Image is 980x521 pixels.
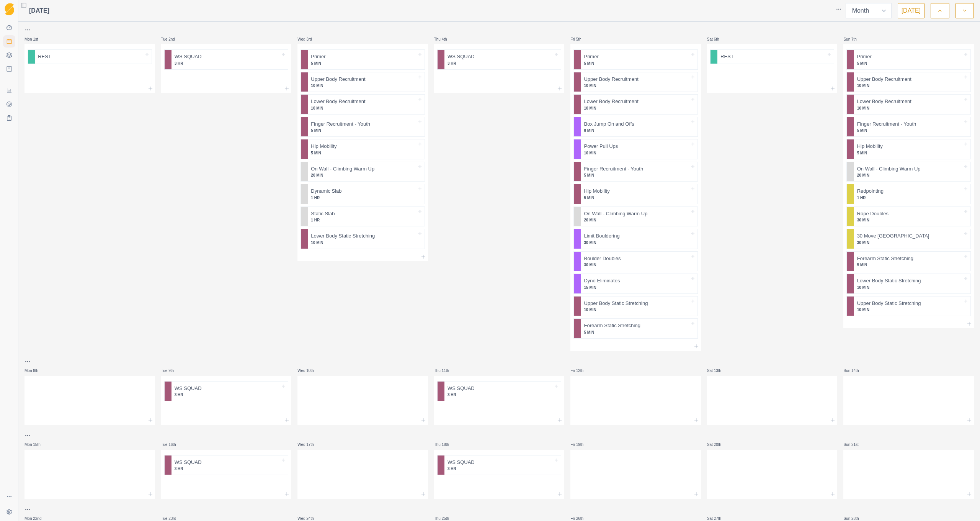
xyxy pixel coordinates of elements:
[311,128,416,133] p: 5 MIN
[584,187,609,195] p: Hip Mobility
[857,195,963,201] p: 1 HR
[311,150,416,156] p: 5 MIN
[846,206,971,227] div: Rope Doubles30 MIN
[311,232,375,240] p: Lower Body Static Stretching
[3,506,15,518] button: Settings
[311,217,416,223] p: 1 HR
[311,75,365,83] p: Upper Body Recruitment
[434,36,457,42] p: Thu 4th
[311,98,365,105] p: Lower Body Recruitment
[857,232,929,240] p: 30 Move [GEOGRAPHIC_DATA]
[161,442,184,447] p: Tue 16th
[301,206,425,227] div: Static Slab1 HR
[301,72,425,92] div: Upper Body Recruitment10 MIN
[29,6,49,15] span: [DATE]
[584,195,689,201] p: 5 MIN
[584,322,640,329] p: Forearm Static Stretching
[584,300,648,307] p: Upper Body Static Stretching
[857,165,921,173] p: On Wall - Climbing Warm Up
[584,255,621,262] p: Boulder Doubles
[24,442,47,447] p: Mon 15th
[584,217,689,223] p: 20 MIN
[857,217,963,223] p: 30 MIN
[573,72,698,92] div: Upper Body Recruitment10 MIN
[846,296,971,316] div: Upper Body Static Stretching10 MIN
[301,139,425,159] div: Hip Mobility5 MIN
[857,210,889,218] p: Rope Doubles
[448,61,553,66] p: 3 HR
[857,150,963,156] p: 5 MIN
[175,459,202,466] p: WS SQUAD
[846,274,971,294] div: Lower Body Static Stretching10 MIN
[448,392,553,398] p: 3 HR
[857,75,911,83] p: Upper Body Recruitment
[584,165,643,173] p: Finger Recruitment - Youth
[301,117,425,137] div: Finger Recruitment - Youth5 MIN
[846,184,971,204] div: Redpointing1 HR
[898,3,924,18] button: [DATE]
[857,83,963,88] p: 10 MIN
[584,98,638,105] p: Lower Body Recruitment
[570,36,593,42] p: Fri 5th
[24,368,47,374] p: Mon 8th
[301,162,425,182] div: On Wall - Climbing Warm Up20 MIN
[584,53,598,61] p: Primer
[584,120,634,128] p: Box Jump On and Offs
[584,105,689,111] p: 10 MIN
[843,36,866,42] p: Sun 7th
[584,61,689,66] p: 5 MIN
[175,53,202,61] p: WS SQUAD
[434,442,457,447] p: Thu 18th
[846,162,971,182] div: On Wall - Climbing Warm Up20 MIN
[857,143,883,150] p: Hip Mobility
[311,120,370,128] p: Finger Recruitment - Youth
[584,143,618,150] p: Power Pull Ups
[311,187,341,195] p: Dynamic Slab
[707,368,730,374] p: Sat 13th
[857,120,916,128] p: Finger Recruitment - Youth
[311,240,416,246] p: 10 MIN
[857,300,921,307] p: Upper Body Static Stretching
[311,105,416,111] p: 10 MIN
[311,143,336,150] p: Hip Mobility
[297,36,320,42] p: Wed 3rd
[301,49,425,70] div: Primer5 MIN
[857,98,911,105] p: Lower Body Recruitment
[448,459,475,466] p: WS SQUAD
[448,53,475,61] p: WS SQUAD
[584,83,689,88] p: 10 MIN
[3,3,15,15] a: Logo
[707,442,730,447] p: Sat 20th
[584,329,689,335] p: 5 MIN
[857,285,963,290] p: 10 MIN
[448,385,475,392] p: WS SQUAD
[570,442,593,447] p: Fri 19th
[710,49,835,64] div: REST
[857,240,963,246] p: 30 MIN
[573,318,698,339] div: Forearm Static Stretching5 MIN
[573,229,698,249] div: Limit Bouldering30 MIN
[584,307,689,313] p: 10 MIN
[164,49,289,70] div: WS SQUAD3 HR
[437,455,562,475] div: WS SQUAD3 HR
[843,368,866,374] p: Sun 14th
[857,262,963,268] p: 5 MIN
[857,255,913,262] p: Forearm Static Stretching
[161,36,184,42] p: Tue 2nd
[573,49,698,70] div: Primer5 MIN
[584,262,689,268] p: 30 MIN
[311,210,335,218] p: Static Slab
[573,274,698,294] div: Dyno Eliminates15 MIN
[175,61,280,66] p: 3 HR
[164,455,289,475] div: WS SQUAD3 HR
[311,83,416,88] p: 10 MIN
[584,277,620,285] p: Dyno Eliminates
[843,442,866,447] p: Sun 21st
[573,117,698,137] div: Box Jump On and Offs8 MIN
[301,229,425,249] div: Lower Body Static Stretching10 MIN
[38,53,51,61] p: REST
[311,53,325,61] p: Primer
[584,75,638,83] p: Upper Body Recruitment
[301,184,425,204] div: Dynamic Slab1 HR
[584,240,689,246] p: 30 MIN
